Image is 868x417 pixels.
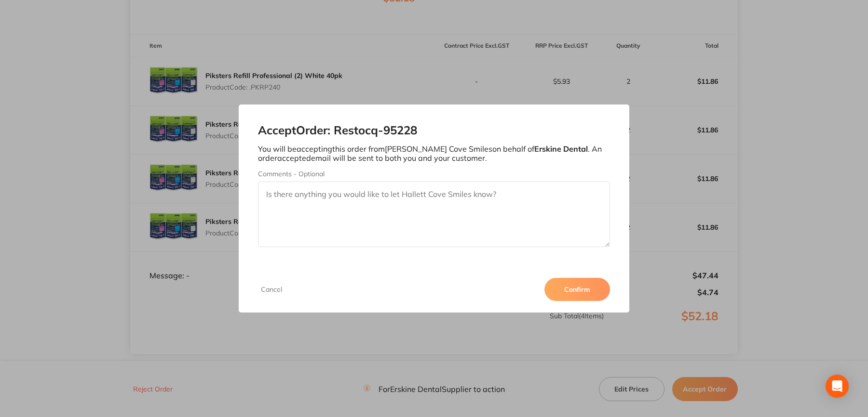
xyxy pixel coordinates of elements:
[258,144,610,162] p: You will be accepting this order from [PERSON_NAME] Cove Smiles on behalf of . An order accepted ...
[826,375,849,398] div: Open Intercom Messenger
[544,278,610,301] button: Confirm
[534,144,588,154] b: Erskine Dental
[258,285,285,294] button: Cancel
[258,170,610,178] label: Comments - Optional
[258,124,610,137] h2: Accept Order: Restocq- 95228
